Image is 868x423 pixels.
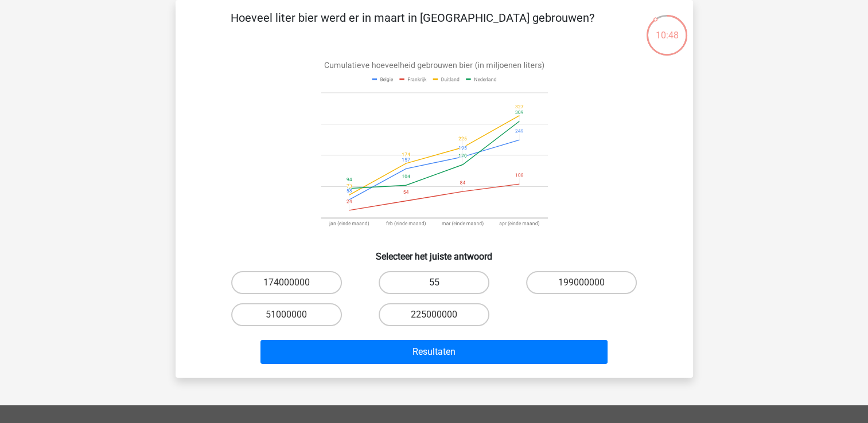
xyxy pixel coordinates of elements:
label: 174000000 [231,271,342,294]
h6: Selecteer het juiste antwoord [194,242,675,262]
div: 10:48 [645,14,688,42]
label: 55 [379,271,489,294]
label: 225000000 [379,303,489,326]
label: 199000000 [526,271,637,294]
label: 51000000 [231,303,342,326]
p: Hoeveel liter bier werd er in maart in [GEOGRAPHIC_DATA] gebrouwen? [194,9,632,44]
button: Resultaten [260,340,608,364]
